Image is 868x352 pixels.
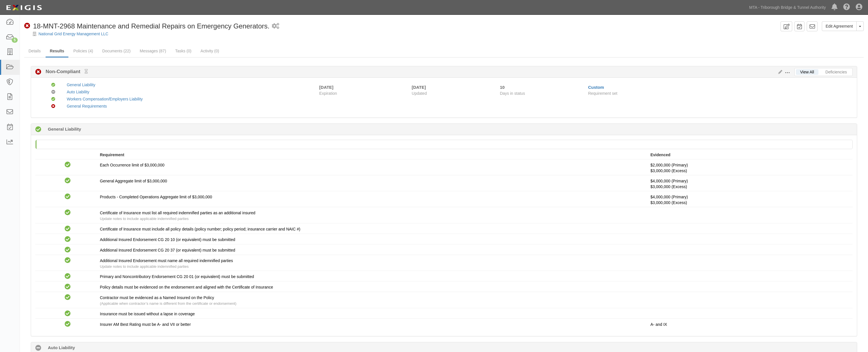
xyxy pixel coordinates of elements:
span: Additional Insured Endorsement must name all required indemnified parties [100,258,233,263]
div: 18-MNT-2968 Maintenance and Remedial Repairs on Emergency Generators. [24,21,270,31]
i: Compliant [51,83,55,87]
span: General Aggregate limit of $3,000,000 [100,179,167,183]
p: $4,000,000 (Primary) [651,178,849,190]
span: Policy #CZ21TPNY3X239546 Insurer: Clear Blue Specialty Insurance Company [651,168,687,173]
i: Compliant [65,295,71,300]
small: Pending Review [85,69,88,74]
i: Compliant [65,210,71,216]
i: Compliant [65,194,71,200]
span: Days in status [500,91,525,96]
p: A- and IX [651,322,849,327]
i: Compliant [51,97,55,101]
i: Compliant [65,284,71,290]
span: Primary and Noncontributory Endorsement CG 20 01 (or equivalent) must be submitted [100,274,254,279]
span: Policy #CZ21TPNY3X239546 Insurer: Clear Blue Specialty Insurance Company [651,184,687,189]
a: Deficiencies [821,69,851,75]
i: Help Center - Complianz [843,4,850,11]
div: [DATE] [319,84,333,90]
a: Results [46,45,69,57]
i: Compliant [65,273,71,279]
a: Activity (0) [196,45,223,57]
a: Policies (4) [69,45,97,57]
span: Products - Completed Operations Aggregate limit of $3,000,000 [100,195,212,199]
a: Workers Compensation/Employers Liability [67,97,143,101]
i: 1 scheduled workflow [272,23,279,29]
span: Policy #CZ21TPNY3X239546 Insurer: Clear Blue Specialty Insurance Company [651,200,687,205]
i: Non-Compliant [51,104,55,108]
a: Auto Liability [67,90,89,94]
a: Tasks (0) [171,45,196,57]
span: 18-MNT-2968 Maintenance and Remedial Repairs on Emergency Generators. [33,22,270,30]
p: $2,000,000 (Primary) [651,162,849,174]
i: Compliant [65,258,71,264]
div: Since 09/20/2025 [500,84,584,90]
span: Additional Insured Endorsement CG 20 37 (or equivalent) must be submitted [100,248,235,252]
span: Contractor must be evidenced as a Named Insured on the Policy [100,295,214,300]
i: Compliant [65,178,71,184]
i: Non-Compliant [24,23,30,29]
span: Updated [412,91,427,96]
span: Requirement set [588,91,618,96]
a: MTA - Triborough Bridge & Tunnel Authority [746,2,829,13]
span: Update notes to include applicable indemnified parties [100,264,189,269]
i: Compliant [65,247,71,253]
i: Compliant [65,311,71,317]
a: Details [24,45,45,57]
a: General Requirements [67,104,107,108]
span: Each Occurrence limit of $3,000,000 [100,163,164,167]
a: National Grid Energy Management LLC [38,32,108,36]
strong: Requirement [100,153,125,157]
strong: Evidenced [651,153,671,157]
i: Compliant [65,236,71,242]
span: Insurance must be issued without a lapse in coverage [100,312,195,316]
a: Messages (87) [135,45,170,57]
i: Compliant 118 days (since 06/04/2025) [35,127,41,133]
span: Update notes to include applicable indemnified parties [100,217,189,221]
b: Auto Liability [48,345,75,351]
span: Policy details must be evidenced on the endorsement and aligned with the Certificate of Insurance [100,285,273,289]
a: Custom [588,85,604,90]
i: No Coverage 0 days (since 09/30/2025) [35,345,41,351]
a: View All [796,69,818,75]
span: Expiration [319,90,407,96]
span: Insurer AM Best Rating must be A- and VII or better [100,322,191,327]
i: Compliant [65,321,71,327]
b: General Liability [48,126,81,132]
img: logo-5460c22ac91f19d4615b14bd174203de0afe785f0fc80cf4dbbc73dc1793850b.png [4,3,44,13]
i: No Coverage [51,90,55,94]
b: Non-Compliant [41,68,88,75]
i: Non-Compliant [35,69,41,75]
a: Edit Results [776,70,782,74]
i: Compliant [65,162,71,168]
a: Documents (22) [98,45,135,57]
span: (Applicable when contractor’s name is different from the certificate or endorsement) [100,301,237,306]
a: Edit Agreement [822,21,857,31]
span: Certificate of Insurance must list all required indemnified parties as an additional insured [100,211,256,215]
span: Certificate of Insurance must include all policy details (policy number; policy period; insurance... [100,227,300,231]
a: General Liability [67,83,95,87]
div: [DATE] [412,84,491,90]
p: $4,000,000 (Primary) [651,194,849,205]
i: Compliant [65,226,71,232]
div: 5 [12,38,18,43]
span: Additional Insured Endorsement CG 20 10 (or equivalent) must be submitted [100,237,235,242]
